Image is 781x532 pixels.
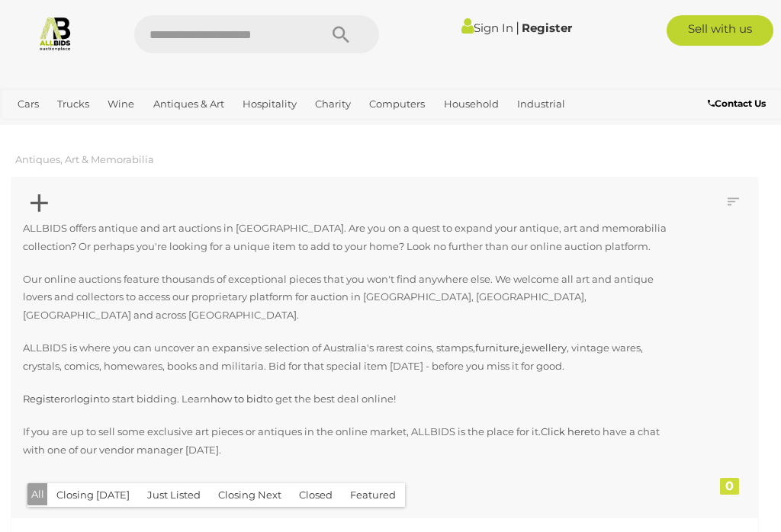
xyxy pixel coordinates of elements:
[23,271,675,324] p: Our online auctions feature thousands of exceptional pieces that you won't find anywhere else. We...
[23,393,64,405] a: Register
[74,393,100,405] a: login
[138,483,210,507] button: Just Listed
[23,423,675,459] p: If you are up to sell some exclusive art pieces or antiques in the online market, ALLBIDS is the ...
[541,425,590,437] a: Click here
[101,91,140,117] a: Wine
[516,19,519,36] span: |
[303,15,379,53] button: Search
[23,390,675,408] p: or to start bidding. Learn to get the best deal online!
[209,483,291,507] button: Closing Next
[667,15,773,46] a: Sell with us
[37,15,73,51] img: Allbids.com.au
[236,91,303,117] a: Hospitality
[147,91,230,117] a: Antiques & Art
[124,117,168,142] a: Sports
[23,339,675,375] p: ALLBIDS is where you can uncover an expansive selection of Australia's rarest coins, stamps, , , ...
[15,153,154,165] a: Antiques, Art & Memorabilia
[27,483,48,505] button: All
[461,21,513,35] a: Sign In
[11,117,71,142] a: Jewellery
[522,21,572,35] a: Register
[363,91,431,117] a: Computers
[511,91,571,117] a: Industrial
[77,117,118,142] a: Office
[211,393,263,405] a: how to bid
[720,478,739,495] div: 0
[23,220,675,255] p: ALLBIDS offers antique and art auctions in [GEOGRAPHIC_DATA]. Are you on a quest to expand your a...
[309,91,357,117] a: Charity
[11,91,45,117] a: Cars
[175,117,295,142] a: [GEOGRAPHIC_DATA]
[438,91,505,117] a: Household
[47,483,139,507] button: Closing [DATE]
[290,483,342,507] button: Closed
[51,91,95,117] a: Trucks
[522,341,567,354] a: jewellery
[475,341,519,354] a: furniture
[708,98,766,109] b: Contact Us
[708,95,770,112] a: Contact Us
[341,483,405,507] button: Featured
